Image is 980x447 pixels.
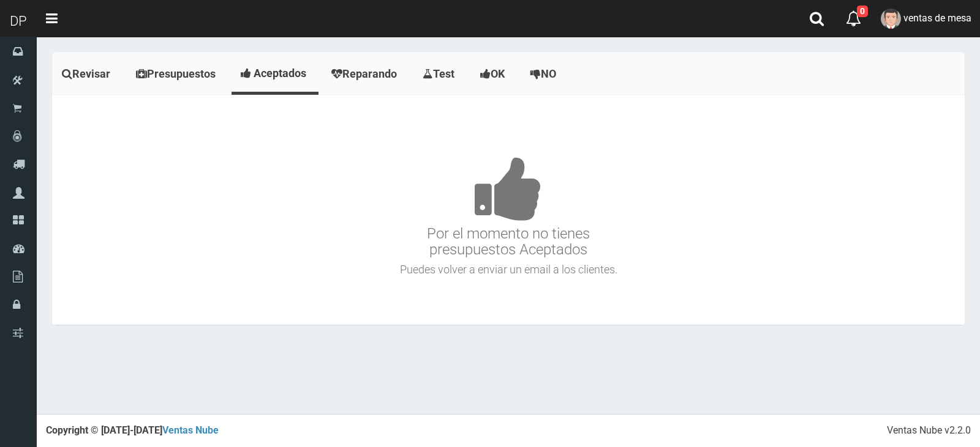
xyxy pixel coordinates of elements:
span: Presupuestos [147,67,216,80]
span: ventas de mesa [903,12,971,24]
strong: Copyright © [DATE]-[DATE] [46,424,219,436]
a: Test [413,55,467,93]
span: Revisar [72,67,110,80]
img: User Image [881,9,901,29]
span: Test [433,67,454,80]
span: Reparando [342,67,397,80]
a: Ventas Nube [162,424,219,436]
h3: Por el momento no tienes presupuestos Aceptados [55,120,962,258]
span: 0 [857,6,868,17]
h4: Puedes volver a enviar un email a los clientes. [55,264,962,276]
span: NO [541,67,556,80]
a: NO [521,55,569,93]
a: Revisar [52,55,123,93]
a: OK [470,55,518,93]
a: Reparando [322,55,410,93]
a: Presupuestos [126,55,228,93]
span: Aceptados [254,67,306,79]
span: OK [491,67,505,80]
div: Ventas Nube v2.2.0 [887,424,971,438]
a: Aceptados [232,55,318,92]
